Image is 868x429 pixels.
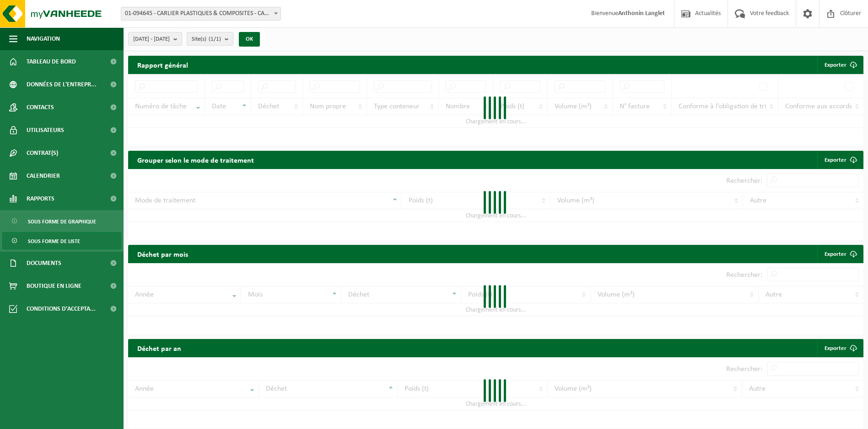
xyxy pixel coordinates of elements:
[28,233,80,250] span: Sous forme de liste
[192,32,221,46] span: Site(s)
[27,27,60,50] span: Navigation
[239,32,260,47] button: OK
[121,7,280,20] span: 01-094645 - CARLIER PLASTIQUES & COMPOSITES - CALONNE RICOUART
[27,50,76,73] span: Tableau de bord
[27,119,64,142] span: Utilisateurs
[128,245,197,263] h2: Déchet par mois
[817,56,863,74] button: Exporter
[817,245,863,263] a: Exporter
[27,275,81,297] span: Boutique en ligne
[27,187,54,210] span: Rapports
[27,96,54,119] span: Contacts
[2,232,121,249] a: Sous forme de liste
[27,164,60,187] span: Calendrier
[133,32,170,46] span: [DATE] - [DATE]
[817,151,863,169] a: Exporter
[27,297,96,320] span: Conditions d'accepta...
[187,32,233,46] button: Site(s)(1/1)
[128,339,190,357] h2: Déchet par an
[27,252,61,275] span: Documents
[209,36,221,42] count: (1/1)
[128,32,182,46] button: [DATE] - [DATE]
[128,56,197,74] h2: Rapport général
[121,7,281,21] span: 01-094645 - CARLIER PLASTIQUES & COMPOSITES - CALONNE RICOUART
[128,151,263,169] h2: Grouper selon le mode de traitement
[27,73,97,96] span: Données de l'entrepr...
[817,339,863,357] a: Exporter
[28,213,96,230] span: Sous forme de graphique
[27,142,58,164] span: Contrat(s)
[2,212,121,230] a: Sous forme de graphique
[618,10,665,17] strong: Anthonin Langlet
